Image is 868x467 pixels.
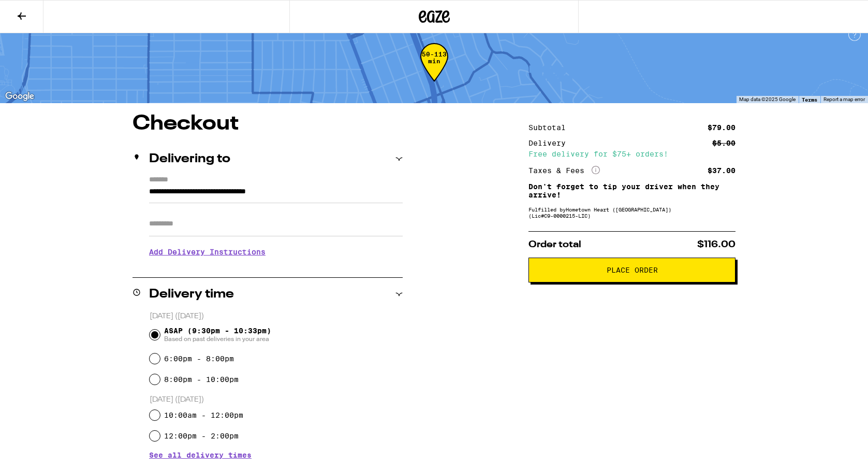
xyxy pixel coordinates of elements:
label: 12:00pm - 2:00pm [164,432,239,440]
img: Google [3,90,37,103]
a: Open this area in Google Maps (opens a new window) [3,90,37,103]
button: See all delivery times [149,451,252,459]
div: Fulfilled by Hometown Heart ([GEOGRAPHIC_DATA]) (Lic# C9-0000215-LIC ) [528,206,735,219]
div: Taxes & Fees [528,166,600,175]
p: We'll contact you at [PHONE_NUMBER] when we arrive [149,264,403,272]
h3: Add Delivery Instructions [149,240,403,264]
div: 50-113 min [420,51,448,90]
div: $37.00 [708,167,735,174]
span: $116.00 [697,240,735,249]
button: Place Order [528,258,735,282]
p: [DATE] ([DATE]) [150,395,403,405]
a: Report a map error [823,96,865,102]
label: 6:00pm - 8:00pm [164,355,234,363]
label: 10:00am - 12:00pm [164,411,243,419]
h1: Checkout [133,114,403,134]
span: Based on past deliveries in your area [164,335,271,343]
div: $5.00 [712,139,735,147]
span: Hi. Need any help? [6,7,75,16]
span: ASAP (9:30pm - 10:33pm) [164,327,271,343]
span: Place Order [607,266,658,274]
span: Order total [528,240,581,249]
div: $79.00 [708,124,735,131]
h2: Delivery time [149,288,234,301]
a: Terms [802,96,817,103]
span: Map data ©2025 Google [739,96,796,102]
div: Delivery [528,139,573,147]
label: 8:00pm - 10:00pm [164,375,239,384]
div: Subtotal [528,124,573,131]
p: [DATE] ([DATE]) [150,312,403,321]
div: Free delivery for $75+ orders! [528,150,735,158]
h2: Delivering to [149,153,230,165]
p: Don't forget to tip your driver when they arrive! [528,182,735,199]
